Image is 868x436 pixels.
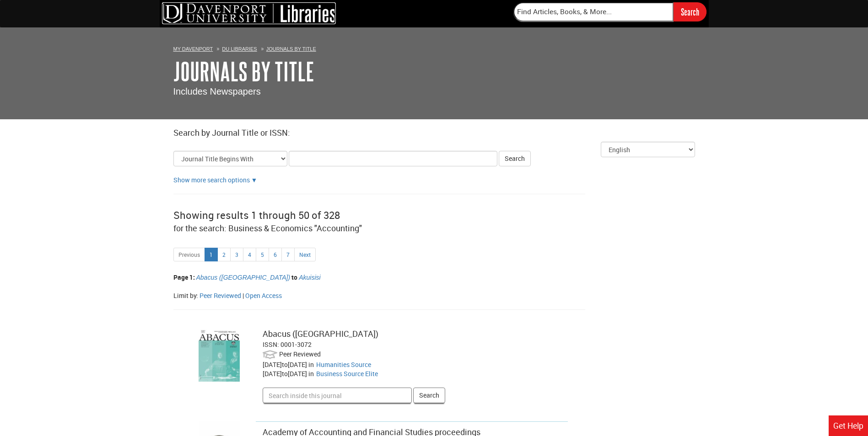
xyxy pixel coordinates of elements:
span: Page 1: [173,273,195,282]
a: Filter by peer reviewed [199,291,241,300]
a: Journals By Title [266,46,316,52]
span: in [308,369,314,378]
a: 7 [281,248,295,261]
input: Search [674,2,706,21]
button: Search [413,388,445,403]
button: Search [499,151,531,166]
span: to [291,273,297,282]
a: 4 [243,248,256,261]
span: to [282,360,288,369]
img: Peer Reviewed: [263,349,278,360]
div: [DATE] [DATE] [263,360,316,369]
a: Next [294,248,316,261]
a: 6 [269,248,282,261]
a: Show more search options [251,175,258,184]
span: to [282,369,288,378]
span: in [308,360,314,369]
img: cover image for: Abacus (Sydney) [199,328,240,382]
span: Showing results 1 through 50 of 328 [173,208,340,222]
a: DU Libraries [222,46,257,52]
a: 3 [230,248,243,261]
a: Go to Humanities Source [316,360,371,369]
a: My Davenport [173,46,213,52]
input: Search inside this journal [263,388,412,403]
a: 1 [205,248,218,261]
div: Abacus ([GEOGRAPHIC_DATA]) [263,328,561,340]
span: Peer Reviewed [279,350,321,358]
a: Go to Business Source Elite [316,369,378,378]
a: 5 [256,248,269,261]
span: Limit by: [173,291,198,300]
a: Previous [173,248,205,261]
a: Filter by peer open access [245,291,282,300]
a: Get Help [829,415,868,436]
h2: Search by Journal Title or ISSN: [173,128,695,138]
span: Abacus ([GEOGRAPHIC_DATA]) [196,274,291,281]
input: Find Articles, Books, & More... [513,2,674,21]
img: DU Libraries [162,2,336,24]
ol: Breadcrumbs [173,44,695,53]
span: | [243,291,244,300]
span: Akuisisi [299,274,320,281]
div: ISSN: 0001-3072 [263,340,561,349]
a: Show more search options [173,175,250,184]
span: for the search: Business & Economics "Accounting" [173,223,362,234]
p: Includes Newspapers [173,85,695,98]
a: 2 [217,248,231,261]
div: [DATE] [DATE] [263,369,316,378]
a: Journals By Title [173,57,314,85]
